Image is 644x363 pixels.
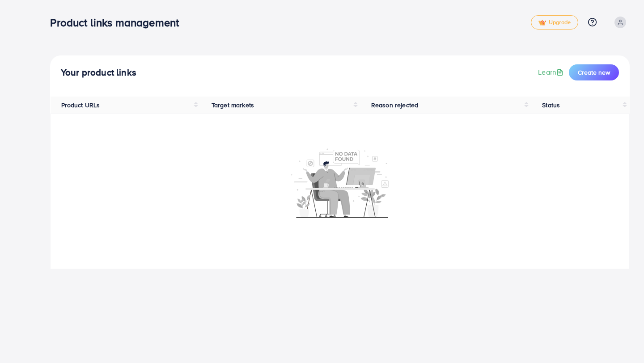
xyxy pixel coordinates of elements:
[212,101,254,110] span: Target markets
[538,20,546,26] img: tick
[61,67,136,78] h4: Your product links
[569,64,619,80] button: Create new
[371,101,418,110] span: Reason rejected
[50,16,186,29] h3: Product links management
[61,101,100,110] span: Product URLs
[291,148,389,218] img: No account
[538,19,571,26] span: Upgrade
[542,101,560,110] span: Status
[578,68,610,77] span: Create new
[531,15,578,30] a: tickUpgrade
[538,67,565,77] a: Learn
